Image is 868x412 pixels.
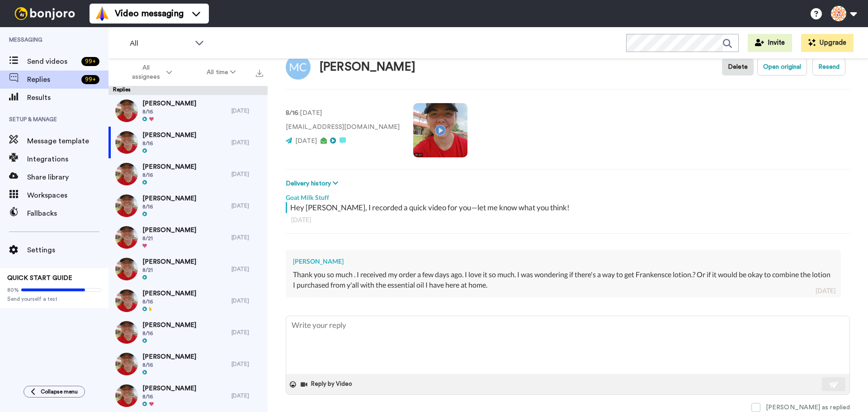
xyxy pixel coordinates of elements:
div: [DATE] [291,215,844,224]
span: Replies [27,74,78,85]
a: [PERSON_NAME]8/16[DATE] [108,380,268,412]
span: Send yourself a test [7,295,101,303]
button: Invite [748,34,792,52]
span: All assignees [128,63,165,81]
a: [PERSON_NAME]8/16[DATE] [108,348,268,380]
button: Delete [722,58,754,76]
div: [DATE] [231,202,263,209]
img: 5a0a1af4-e75f-42db-ac61-2c02b5f678ab-thumb.jpg [115,99,138,122]
span: [PERSON_NAME] [142,131,196,140]
a: [PERSON_NAME]8/16[DATE] [108,190,268,222]
span: 8/21 [142,266,196,274]
div: [PERSON_NAME] as replied [766,403,850,412]
span: Send videos [27,56,78,67]
span: Workspaces [27,190,108,201]
div: [PERSON_NAME] [320,61,415,74]
img: bj-logo-header-white.svg [11,7,79,20]
span: All [130,38,190,49]
img: vm-color.svg [95,6,109,21]
span: Collapse menu [41,388,78,395]
span: Video messaging [115,7,184,20]
span: 8/16 [142,361,196,369]
span: 8/16 [142,108,196,115]
button: Reply by Video [300,378,355,391]
div: [DATE] [231,329,263,336]
a: [PERSON_NAME]8/21[DATE] [108,253,268,285]
button: Open original [757,58,807,76]
span: 8/16 [142,393,196,400]
div: [DATE] [231,392,263,399]
div: 99 + [81,75,99,84]
span: 8/16 [142,203,196,210]
button: Export all results that match these filters now. [253,66,266,79]
div: [DATE] [231,107,263,114]
span: [PERSON_NAME] [142,352,196,361]
span: [PERSON_NAME] [142,384,196,393]
img: 5a0a1af4-e75f-42db-ac61-2c02b5f678ab-thumb.jpg [115,131,138,154]
div: [PERSON_NAME] [293,257,834,266]
span: Message template [27,136,108,147]
button: All assignees [110,60,189,85]
a: [PERSON_NAME]8/16[DATE] [108,127,268,158]
img: c018662f-54ac-4475-bc5b-c4da08314a09-thumb.jpg [115,226,138,249]
a: [PERSON_NAME]8/16[DATE] [108,158,268,190]
span: [DATE] [295,138,317,144]
img: c018662f-54ac-4475-bc5b-c4da08314a09-thumb.jpg [115,258,138,280]
span: [PERSON_NAME] [142,321,196,330]
div: [DATE] [231,297,263,304]
span: [PERSON_NAME] [142,194,196,203]
span: 8/21 [142,235,196,242]
strong: 8/16 [286,110,298,116]
span: Share library [27,172,108,183]
div: Hey [PERSON_NAME], I recorded a quick video for you—let me know what you think! [290,202,848,213]
div: 99 + [81,57,99,66]
a: [PERSON_NAME]8/16[DATE] [108,317,268,348]
span: [PERSON_NAME] [142,257,196,266]
img: 5a0a1af4-e75f-42db-ac61-2c02b5f678ab-thumb.jpg [115,353,138,375]
span: 8/16 [142,330,196,337]
div: [DATE] [231,170,263,178]
button: Collapse menu [24,386,85,398]
div: Replies [108,86,268,95]
img: 5a0a1af4-e75f-42db-ac61-2c02b5f678ab-thumb.jpg [115,194,138,217]
div: [DATE] [231,234,263,241]
img: 5a0a1af4-e75f-42db-ac61-2c02b5f678ab-thumb.jpg [115,163,138,185]
img: send-white.svg [829,381,839,388]
span: [PERSON_NAME] [142,99,196,108]
span: [PERSON_NAME] [142,162,196,171]
a: [PERSON_NAME]8/16[DATE] [108,95,268,127]
img: Image of Melinda Caten [286,55,311,80]
span: [PERSON_NAME] [142,289,196,298]
div: Goat Milk Stuff [286,189,850,202]
div: Thank you so much . I received my order a few days ago. I love it so much. I was wondering if the... [293,270,834,290]
button: Upgrade [801,34,854,52]
img: 5a0a1af4-e75f-42db-ac61-2c02b5f678ab-thumb.jpg [115,289,138,312]
span: QUICK START GUIDE [7,275,72,281]
div: [DATE] [231,139,263,146]
span: 8/16 [142,140,196,147]
a: [PERSON_NAME]8/21[DATE] [108,222,268,253]
img: 5a0a1af4-e75f-42db-ac61-2c02b5f678ab-thumb.jpg [115,384,138,407]
span: 80% [7,286,19,294]
span: 8/16 [142,298,196,305]
span: [PERSON_NAME] [142,226,196,235]
p: [EMAIL_ADDRESS][DOMAIN_NAME] [286,123,400,132]
a: [PERSON_NAME]8/16[DATE] [108,285,268,317]
button: Resend [812,58,845,76]
img: export.svg [256,70,263,77]
span: Settings [27,245,108,256]
img: 5a0a1af4-e75f-42db-ac61-2c02b5f678ab-thumb.jpg [115,321,138,344]
span: 8/16 [142,171,196,179]
span: Integrations [27,154,108,165]
span: Fallbacks [27,208,108,219]
div: [DATE] [816,286,835,295]
div: [DATE] [231,360,263,368]
span: Results [27,92,108,103]
div: [DATE] [231,265,263,273]
p: : [DATE] [286,109,400,118]
button: All time [189,64,254,81]
button: Delivery history [286,179,341,189]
